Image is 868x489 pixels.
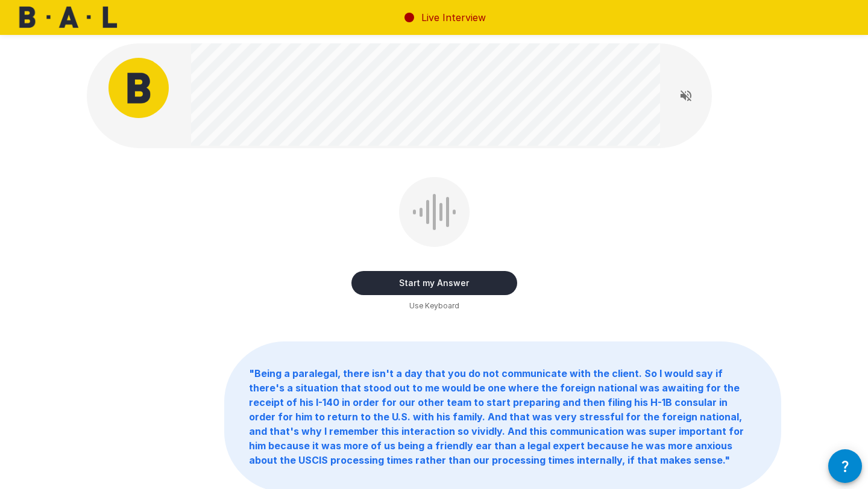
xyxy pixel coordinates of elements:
[409,300,459,312] span: Use Keyboard
[108,58,169,118] img: bal_avatar.png
[351,271,517,295] button: Start my Answer
[421,10,486,25] p: Live Interview
[674,84,698,108] button: Read questions aloud
[249,367,744,466] b: " Being a paralegal, there isn't a day that you do not communicate with the client. So I would sa...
